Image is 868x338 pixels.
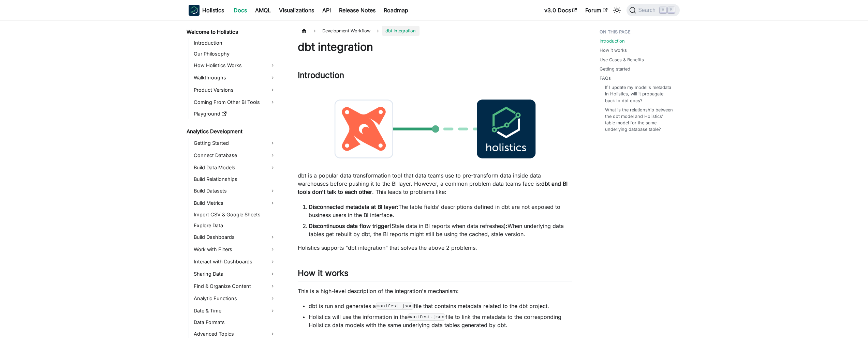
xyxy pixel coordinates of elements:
a: Data Formats [192,318,278,327]
a: API [318,5,335,16]
a: Walkthroughs [192,72,278,83]
a: Roadmap [380,5,412,16]
a: Build Data Models [192,162,278,173]
a: Coming From Other BI Tools [192,97,278,108]
a: Getting Started [192,138,278,149]
nav: Docs sidebar [182,20,284,338]
span: Development Workflow [319,26,374,36]
a: Work with Filters [192,244,278,255]
img: dbt-to-holistics [298,89,572,169]
a: Build Relationships [192,174,278,184]
li: Holistics will use the information in the file to link the metadata to the corresponding Holistic... [309,313,572,329]
p: dbt is a popular data transformation tool that data teams use to pre-transform data inside data w... [298,171,572,196]
a: How Holistics Works [192,60,278,71]
nav: Breadcrumbs [298,26,572,36]
a: Sharing Data [192,268,278,279]
a: Getting started [600,66,630,72]
a: HolisticsHolistics [189,5,224,16]
a: Use Cases & Benefits [600,57,644,63]
a: What is the relationship between the dbt model and Holistics' table model for the same underlying... [605,107,673,133]
span: dbt Integration [382,26,419,36]
a: Forum [581,5,612,16]
li: The table fields’ descriptions defined in dbt are not exposed to business users in the BI interface. [309,203,572,219]
a: Find & Organize Content [192,281,278,292]
button: Switch between dark and light mode (currently light mode) [612,5,622,16]
h2: Introduction [298,70,572,83]
a: Home page [298,26,311,36]
a: How it works [600,47,627,53]
a: Analytics Development [185,127,278,136]
code: manifest.json [376,303,414,309]
kbd: K [668,7,675,13]
a: Import CSV & Google Sheets [192,210,278,219]
li: dbt is run and generates a file that contains metadata related to the dbt project. [309,302,572,310]
strong: : [506,222,507,229]
a: Playground [192,109,278,119]
a: If I update my model's metadata in Holistics, will it propagate back to dbt docs? [605,84,673,104]
img: Holistics [189,5,200,16]
strong: Discontinuous data flow trigger [309,222,389,229]
a: Interact with Dashboards [192,256,278,267]
a: Our Philosophy [192,49,278,59]
a: Date & Time [192,305,278,316]
h2: How it works [298,268,572,281]
a: Connect Database [192,150,278,161]
a: FAQs [600,75,611,81]
a: Analytic Functions [192,293,278,304]
button: Search (Command+K) [627,4,679,16]
span: Search [636,7,660,13]
li: (Stale data in BI reports when data refreshes) When underlying data tables get rebuilt by dbt, th... [309,222,572,238]
a: Product Versions [192,84,278,95]
a: Build Datasets [192,185,278,196]
h1: dbt integration [298,40,572,54]
a: Docs [230,5,251,16]
code: manifest.json [408,313,445,320]
a: Build Metrics [192,198,278,209]
p: This is a high-level description of the integration's mechanism: [298,287,572,295]
kbd: ⌘ [660,7,666,13]
p: Holistics supports "dbt integration" that solves the above 2 problems. [298,244,572,252]
a: Introduction [192,38,278,48]
a: AMQL [251,5,275,16]
a: Introduction [600,38,625,44]
a: Visualizations [275,5,318,16]
a: v3.0 Docs [540,5,581,16]
a: Welcome to Holistics [185,27,278,37]
a: Build Dashboards [192,232,278,243]
b: Holistics [202,6,224,14]
strong: Disconnected metadata at BI layer: [309,203,398,210]
a: Release Notes [335,5,380,16]
a: Explore Data [192,221,278,230]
